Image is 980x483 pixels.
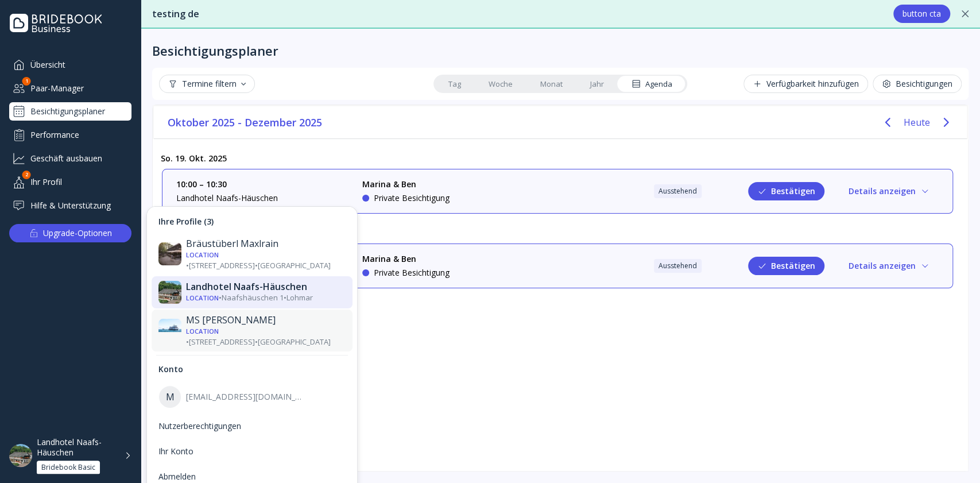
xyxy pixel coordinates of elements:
button: Besichtigungen [873,75,962,93]
button: button cta [893,5,950,23]
div: MS [PERSON_NAME] [186,314,346,326]
button: Bestätigen [748,182,824,200]
div: Ausstehend [659,187,697,196]
button: Oktober 2025 - Dezember 2025 [163,114,328,131]
div: Termine filtern [168,79,246,88]
button: Termine filtern [159,75,255,93]
div: Bridebook Basic [41,463,95,472]
div: Location [186,327,219,335]
a: Übersicht [9,55,131,74]
button: Details anzeigen [839,182,939,200]
div: Landhotel Naafs-Häuschen [186,281,346,293]
div: • [STREET_ADDRESS] • [GEOGRAPHIC_DATA] [186,249,346,271]
div: Ausstehend [659,261,697,271]
a: Besichtigungsplaner [9,102,131,121]
button: Previous page [876,111,899,134]
button: Bestätigen [748,257,824,275]
div: Besichtigungen [882,79,952,88]
a: Ihr Konto [152,439,353,463]
a: Ihr Profil2 [9,172,131,191]
button: Details anzeigen [839,257,939,275]
a: Nutzerberechtigungen [152,414,353,438]
div: Ihr Profil [9,172,131,191]
div: Paar-Manager [9,79,131,98]
div: Location [186,294,219,303]
iframe: Chat Widget [923,428,980,483]
a: Monat [526,76,576,92]
div: • Naafshäuschen 1 • Lohmar [186,293,346,304]
a: Hilfe & Unterstützung [9,196,131,215]
a: Jahr [576,76,618,92]
div: Private Besichtigung [374,192,450,204]
div: Besichtigungsplaner [152,42,278,59]
a: Woche [475,76,526,92]
div: Nutzerberechtigungen [158,421,346,431]
div: Private Besichtigung [374,267,450,279]
div: Verfügbarkeit hinzufügen [753,79,859,88]
img: dpr=2,fit=cover,g=face,w=30,h=30 [158,243,181,266]
a: Paar-Manager1 [9,79,131,98]
div: Bräustüberl Maxlrain [186,238,346,249]
div: 2 [22,171,31,179]
div: button cta [902,9,941,18]
div: Konto [152,359,353,380]
button: Next page [935,111,958,134]
span: Oktober 2025 - Dezember 2025 [168,114,324,131]
div: 1 [22,77,31,86]
img: 2n4a5700.jpg [158,319,181,333]
div: Marina & Ben [362,179,450,190]
div: Agenda [632,79,672,90]
a: Tag [435,76,475,92]
div: Upgrade-Optionen [43,225,112,241]
div: • [STREET_ADDRESS] • [GEOGRAPHIC_DATA] [186,326,346,347]
div: Location [186,250,219,259]
div: 10:00 – 10:30 [176,179,348,190]
button: Upgrade-Optionen [9,224,131,242]
img: dpr=2,fit=cover,g=face,w=48,h=48 [9,444,32,467]
img: dpr=2,fit=cover,g=face,w=30,h=30 [158,281,181,304]
div: [EMAIL_ADDRESS][DOMAIN_NAME] [186,392,304,402]
div: So. 19. Okt. 2025 [153,148,962,168]
div: Marina & Ben [362,253,450,265]
div: Ihr Konto [158,446,346,457]
a: Geschäft ausbauen [9,149,131,168]
div: Abmelden [158,472,346,482]
div: testing de [152,7,882,21]
div: Landhotel Naafs-Häuschen [37,437,118,458]
div: Ihre Profile (3) [152,211,353,232]
button: Verfügbarkeit hinzufügen [743,75,868,93]
div: Landhotel Naafs-Häuschen [176,192,348,204]
a: Performance [9,125,131,144]
div: Do. 23. Okt. 2025 [153,223,962,243]
button: Heute [904,112,930,133]
div: M [158,385,181,408]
